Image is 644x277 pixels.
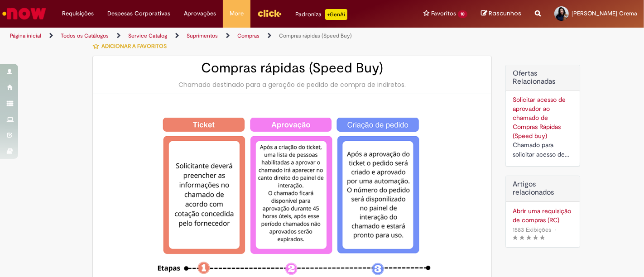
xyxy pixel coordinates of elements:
img: ServiceNow [1,5,48,23]
button: Adicionar a Favoritos [92,37,172,56]
a: Service Catalog [128,32,167,39]
span: Despesas Corporativas [107,9,170,18]
a: Compras [237,32,260,39]
a: Solicitar acesso de aprovador ao chamado de Compras Rápidas (Speed buy) [513,96,566,140]
span: Favoritos [431,9,456,18]
div: Padroniza [295,9,347,20]
div: Chamado para solicitar acesso de aprovador ao ticket de Speed buy [513,140,573,159]
div: Ofertas Relacionadas [505,65,580,167]
a: Todos os Catálogos [61,32,109,39]
a: Página inicial [10,32,41,39]
span: [PERSON_NAME] Crema [572,10,637,17]
a: Compras rápidas (Speed Buy) [279,32,352,39]
span: 1583 Exibições [513,226,551,234]
h2: Compras rápidas (Speed Buy) [102,61,482,76]
div: Chamado destinado para a geração de pedido de compra de indiretos. [102,80,482,89]
h3: Artigos relacionados [513,181,573,196]
h2: Ofertas Relacionadas [513,70,573,86]
a: Rascunhos [481,10,521,18]
span: 10 [458,10,467,18]
a: Abrir uma requisição de compras (RC) [513,206,573,224]
p: +GenAi [325,9,347,20]
span: More [230,9,244,18]
span: Aprovações [184,9,216,18]
ul: Trilhas de página [7,28,423,44]
a: Suprimentos [187,32,218,39]
span: Rascunhos [489,9,521,18]
span: Adicionar a Favoritos [101,43,167,50]
span: Requisições [62,9,94,18]
span: • [553,224,558,236]
img: click_logo_yellow_360x200.png [257,6,282,20]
